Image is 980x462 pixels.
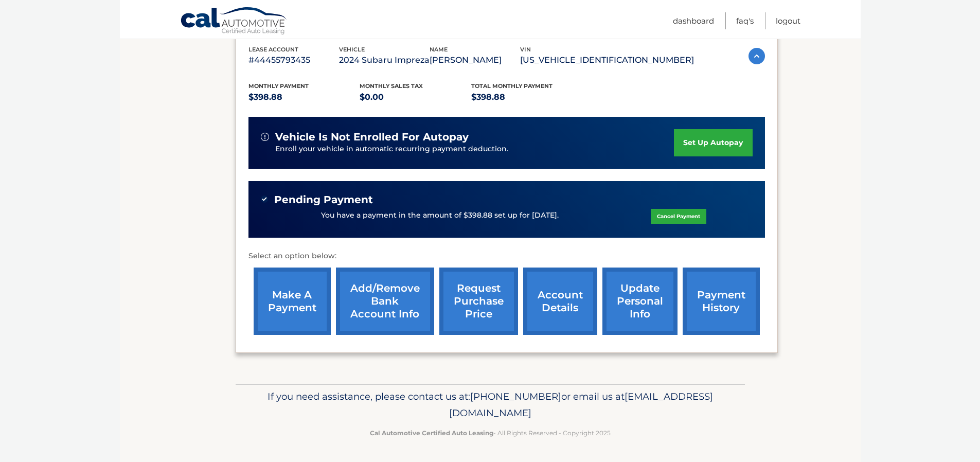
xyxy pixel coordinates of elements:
p: [US_VEHICLE_IDENTIFICATION_NUMBER] [520,53,694,67]
a: make a payment [254,268,331,335]
a: set up autopay [674,129,752,156]
a: Cancel Payment [651,209,706,224]
p: $398.88 [248,90,360,104]
img: accordion-active.svg [749,48,765,64]
p: - All Rights Reserved - Copyright 2025 [242,428,738,438]
img: check-green.svg [261,196,268,203]
p: You have a payment in the amount of $398.88 set up for [DATE]. [321,210,559,221]
span: Monthly sales Tax [360,82,423,90]
span: vehicle [339,46,365,53]
p: #44455793435 [248,53,339,67]
p: 2024 Subaru Impreza [339,53,430,67]
span: [EMAIL_ADDRESS][DOMAIN_NAME] [449,390,713,419]
a: Cal Automotive [180,7,288,37]
strong: Cal Automotive Certified Auto Leasing [370,429,493,437]
span: name [430,46,448,53]
a: account details [523,268,597,335]
p: $398.88 [471,90,583,104]
a: payment history [683,268,760,335]
a: Add/Remove bank account info [336,268,434,335]
span: [PHONE_NUMBER] [470,390,561,402]
a: Logout [776,12,800,29]
span: vin [520,46,531,53]
span: Monthly Payment [248,82,309,90]
a: FAQ's [736,12,754,29]
p: [PERSON_NAME] [430,53,520,67]
p: Enroll your vehicle in automatic recurring payment deduction. [275,144,674,155]
p: $0.00 [360,90,471,104]
a: Dashboard [673,12,714,29]
span: lease account [248,46,298,53]
p: Select an option below: [248,250,765,262]
a: update personal info [602,268,678,335]
p: If you need assistance, please contact us at: or email us at [242,388,738,421]
span: Total Monthly Payment [471,82,553,90]
img: alert-white.svg [261,133,269,141]
span: Pending Payment [274,193,373,206]
a: request purchase price [439,268,518,335]
span: vehicle is not enrolled for autopay [275,131,469,144]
